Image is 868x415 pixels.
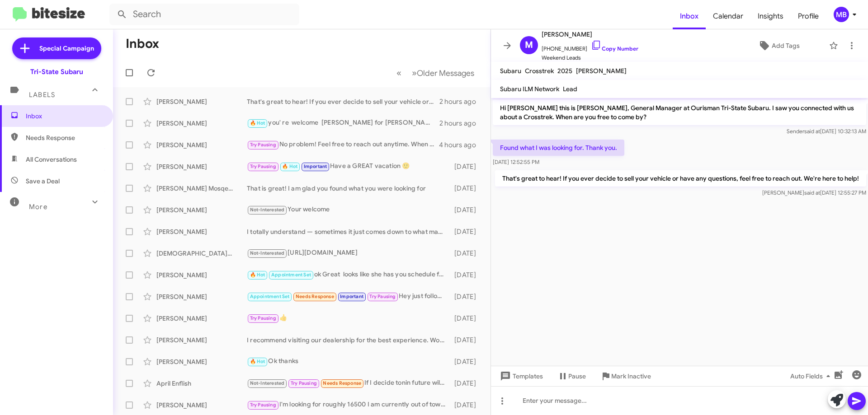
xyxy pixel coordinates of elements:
[26,133,103,142] span: Needs Response
[450,270,483,280] div: [DATE]
[282,163,297,169] span: 🔥 Hot
[250,163,276,169] span: Try Pausing
[791,3,826,29] span: Profile
[706,3,750,29] a: Calendar
[250,142,276,148] span: Try Pausing
[495,170,866,187] p: That's great to hear! If you ever decide to sell your vehicle or have any questions, feel free to...
[247,184,450,193] div: That is great! I am glad you found what you were looking for
[392,64,480,82] nav: Page navigation example
[542,53,638,62] span: Weekend Leads
[750,3,791,29] a: Insights
[783,368,841,384] button: Auto Fields
[156,357,247,366] div: [PERSON_NAME]
[247,313,450,323] div: 👍
[525,67,554,75] span: Crosstrek
[247,336,450,345] div: I recommend visiting our dealership for the best experience. Would you like to schedule an appoin...
[30,67,83,76] div: Tri-State Subaru
[542,40,638,53] span: [PHONE_NUMBER]
[417,68,474,78] span: Older Messages
[26,177,60,186] span: Save a Deal
[156,205,247,214] div: [PERSON_NAME]
[450,379,483,388] div: [DATE]
[247,97,439,106] div: That's great to hear! If you ever decide to sell your vehicle or have any questions, feel free to...
[126,37,159,51] h1: Inbox
[568,368,586,384] span: Pause
[109,4,299,25] input: Search
[834,7,849,22] div: MB
[247,400,450,410] div: I'm looking for roughly 16500 I am currently out of town at a work event but when I come back I c...
[247,270,450,280] div: ok Great looks like she has you schedule for [DATE] @10:00am [STREET_ADDRESS]
[29,91,55,99] span: Labels
[500,67,521,75] span: Subaru
[250,380,285,386] span: Not-Interested
[247,118,439,128] div: you' re welcome [PERSON_NAME] for [PERSON_NAME]
[250,272,265,278] span: 🔥 Hot
[493,140,624,156] p: Found what I was looking for. Thank you.
[563,85,577,93] span: Lead
[29,203,47,211] span: More
[250,120,265,126] span: 🔥 Hot
[591,45,638,52] a: Copy Number
[500,85,559,93] span: Subaru ILM Network
[542,29,638,40] span: [PERSON_NAME]
[412,67,417,79] span: »
[156,249,247,258] div: [DEMOGRAPHIC_DATA][PERSON_NAME]
[772,37,800,54] span: Add Tags
[762,189,866,196] span: [PERSON_NAME] [DATE] 12:55:27 PM
[439,97,483,106] div: 2 hours ago
[498,368,543,384] span: Templates
[156,184,247,193] div: [PERSON_NAME] Mosqeura
[250,402,276,408] span: Try Pausing
[450,227,483,236] div: [DATE]
[156,401,247,410] div: [PERSON_NAME]
[156,119,247,128] div: [PERSON_NAME]
[493,159,539,165] span: [DATE] 12:52:55 PM
[156,227,247,236] div: [PERSON_NAME]
[250,315,276,321] span: Try Pausing
[525,38,533,52] span: M
[673,3,706,29] a: Inbox
[291,380,317,386] span: Try Pausing
[247,356,450,367] div: Ok thanks
[247,227,450,236] div: I totally understand — sometimes it just comes down to what makes the most sense financially. I r...
[450,314,483,323] div: [DATE]
[406,64,480,82] button: Next
[340,294,363,299] span: Important
[26,155,77,164] span: All Conversations
[323,380,361,386] span: Needs Response
[787,128,866,135] span: Sender [DATE] 10:32:13 AM
[247,140,439,150] div: No problem! Feel free to reach out anytime. When you're ready, I'd be happy to help schedule a vi...
[12,37,101,59] a: Special Campaign
[491,368,550,384] button: Templates
[439,119,483,128] div: 2 hours ago
[247,378,450,388] div: If I decide tonin future will let you know
[450,249,483,258] div: [DATE]
[250,359,265,364] span: 🔥 Hot
[156,379,247,388] div: April Enflish
[450,292,483,301] div: [DATE]
[156,140,247,149] div: [PERSON_NAME]
[391,64,407,82] button: Previous
[156,336,247,345] div: [PERSON_NAME]
[271,272,311,278] span: Appointment Set
[26,112,103,121] span: Inbox
[247,291,450,302] div: Hey just following up on this
[826,7,858,22] button: MB
[304,163,327,169] span: Important
[450,336,483,345] div: [DATE]
[790,368,834,384] span: Auto Fields
[493,100,866,125] p: Hi [PERSON_NAME] this is [PERSON_NAME], General Manager at Ourisman Tri-State Subaru. I saw you c...
[396,67,401,79] span: «
[250,207,285,213] span: Not-Interested
[439,140,483,149] div: 4 hours ago
[804,128,820,135] span: said at
[732,37,825,54] button: Add Tags
[450,184,483,193] div: [DATE]
[804,189,820,196] span: said at
[247,248,450,258] div: [URL][DOMAIN_NAME]
[250,294,290,299] span: Appointment Set
[576,67,627,75] span: [PERSON_NAME]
